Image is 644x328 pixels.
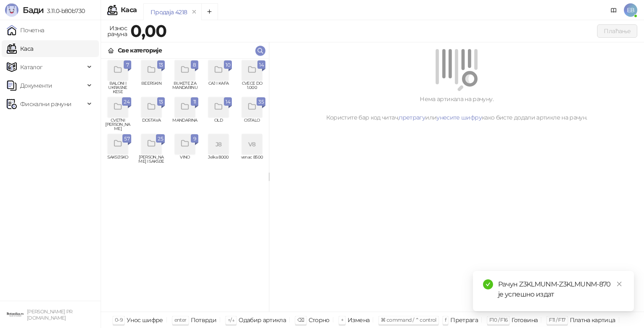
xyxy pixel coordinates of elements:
span: OSTALO [239,118,265,131]
span: CVETNI [PERSON_NAME] [104,118,131,131]
span: ↑/↓ [228,317,234,323]
span: SAKSIJSKO [104,155,131,168]
div: Унос шифре [127,315,163,325]
span: F11 / F17 [549,317,565,323]
a: претрагу [399,114,425,121]
div: grid [101,59,269,312]
span: BEERSKIN [138,81,165,94]
span: CAJ I KAFA [205,81,232,94]
span: [PERSON_NAME] I SAKSIJE [138,155,165,168]
div: Платна картица [570,315,615,325]
span: ⌘ command / ⌃ control [381,317,436,323]
span: 10 [226,60,230,70]
span: 13 [159,60,163,70]
a: Close [615,279,624,289]
span: BUKETE ZA MANDARINU [171,81,198,94]
span: OLD [205,118,232,131]
span: 0-9 [115,317,122,323]
span: ⌫ [297,317,304,323]
span: 14 [226,97,230,107]
span: VINO [171,155,198,168]
span: 13 [159,97,163,107]
div: Рачун Z3KLMUNM-Z3KLMUNM-870 је успешно издат [498,279,624,299]
div: V8 [242,134,262,154]
span: 14 [259,60,264,70]
div: J8 [208,134,229,154]
span: close [616,281,622,287]
span: enter [174,317,187,323]
div: Износ рачуна [106,23,129,39]
strong: 0,00 [130,21,166,41]
span: 3.11.0-b80b730 [44,7,85,15]
a: Почетна [7,22,44,39]
span: DOSTAVA [138,118,165,131]
span: Фискални рачуни [20,96,71,112]
span: 24 [124,97,130,107]
span: EB [624,3,637,17]
small: [PERSON_NAME] PR [DOMAIN_NAME] [27,309,73,321]
span: Каталог [20,59,43,75]
span: Бади [23,5,44,15]
div: Одабир артикла [239,315,286,325]
span: venac 8500 [239,155,265,168]
span: + [341,317,343,323]
span: 35 [258,97,264,107]
button: Add tab [201,3,218,20]
div: Сторно [309,315,330,325]
img: 64x64-companyLogo-0e2e8aaa-0bd2-431b-8613-6e3c65811325.png [7,306,23,323]
span: f [445,317,446,323]
span: Jelka 8000 [205,155,232,168]
span: 9 [192,134,197,143]
div: Измена [348,315,369,325]
span: 11 [192,97,197,107]
button: Плаћање [597,24,637,38]
div: Продаја 4218 [151,8,187,17]
div: Нема артикала на рачуну. Користите бар код читач, или како бисте додали артикле на рачун. [279,94,634,122]
span: 25 [158,134,163,143]
button: remove [189,8,200,16]
span: F10 / F16 [489,317,507,323]
span: Документи [20,77,52,94]
a: унесите шифру [436,114,482,121]
div: Све категорије [118,46,162,55]
span: MANDARINA [171,118,198,131]
span: 7 [125,60,130,70]
img: Logo [5,3,18,17]
div: Потврди [191,315,217,325]
div: Каса [121,7,137,13]
a: Документација [607,3,621,17]
span: CVECE DO 1.000 [239,81,265,94]
span: 8 [192,60,197,70]
span: check-circle [483,279,493,289]
span: 57 [124,134,130,143]
div: Претрага [450,315,478,325]
div: Готовина [512,315,538,325]
span: BALONI I UKRASNE KESE [104,81,131,94]
a: Каса [7,40,33,57]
